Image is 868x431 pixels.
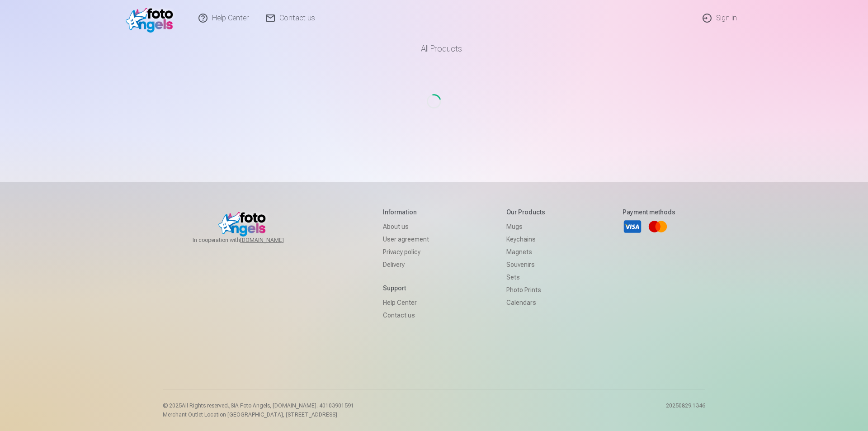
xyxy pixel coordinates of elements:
p: 20250829.1346 [666,402,705,418]
h5: Our products [506,208,545,217]
a: Magnets [506,246,545,258]
a: All products [396,36,473,62]
a: Photo prints [506,284,545,296]
h5: Information [383,208,429,217]
img: /fa2 [126,4,178,33]
a: Privacy policy [383,246,429,258]
a: Mugs [506,220,545,233]
a: Help Center [383,296,429,309]
a: Sets [506,271,545,284]
a: Contact us [383,309,429,322]
a: Delivery [383,258,429,271]
p: © 2025 All Rights reserved. , [163,402,354,409]
a: Mastercard [648,217,668,237]
a: Keychains [506,233,545,246]
a: Calendars [506,296,545,309]
a: About us [383,220,429,233]
span: In cooperation with [193,237,306,244]
a: Visa [623,217,642,237]
h5: Payment methods [623,208,675,217]
p: Merchant Outlet Location [GEOGRAPHIC_DATA], [STREET_ADDRESS] [163,411,354,418]
span: SIA Foto Angels, [DOMAIN_NAME]. 40103901591 [231,403,354,409]
a: [DOMAIN_NAME] [240,237,306,244]
a: User agreement [383,233,429,246]
a: Souvenirs [506,258,545,271]
h5: Support [383,284,429,293]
